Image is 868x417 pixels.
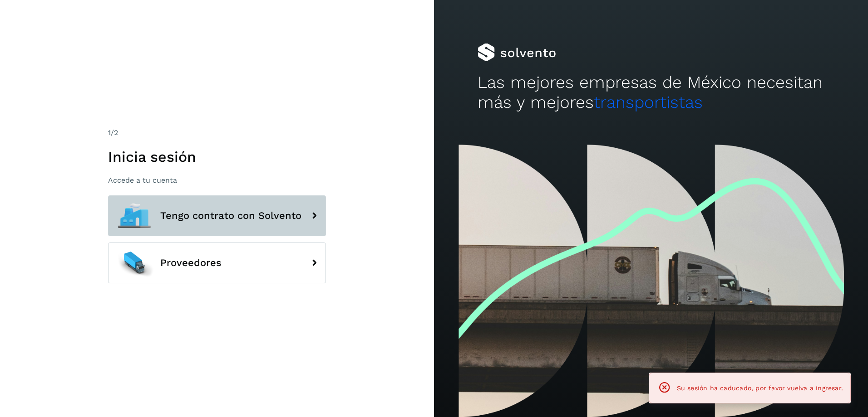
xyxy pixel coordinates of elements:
[108,176,326,184] p: Accede a tu cuenta
[677,384,843,392] span: Su sesión ha caducado, por favor vuelva a ingresar.
[594,92,703,112] span: transportistas
[108,127,326,138] div: /2
[160,210,301,221] span: Tengo contrato con Solvento
[108,195,326,236] button: Tengo contrato con Solvento
[108,242,326,283] button: Proveedores
[108,148,326,165] h1: Inicia sesión
[478,73,825,113] h2: Las mejores empresas de México necesitan más y mejores
[108,128,111,137] span: 1
[160,257,222,268] span: Proveedores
